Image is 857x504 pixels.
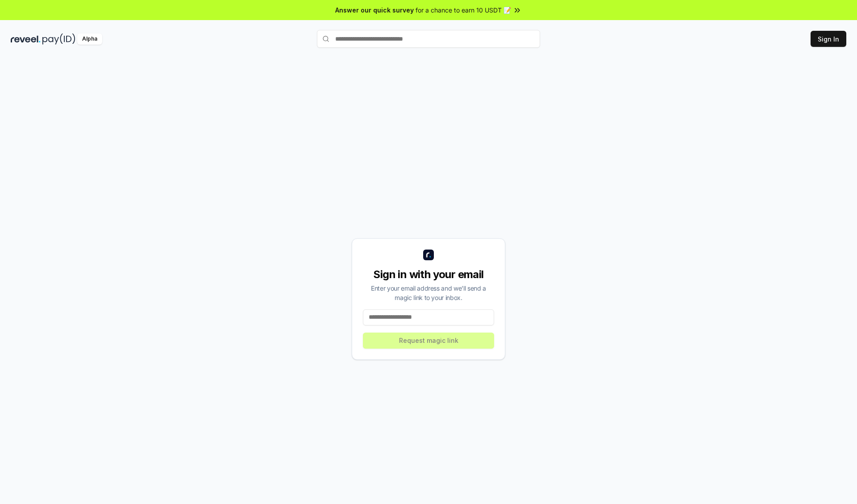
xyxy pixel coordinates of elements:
img: logo_small [423,250,434,260]
div: Alpha [77,33,102,45]
button: Sign In [811,31,846,47]
span: for a chance to earn 10 USDT 📝 [416,5,511,15]
div: Enter your email address and we’ll send a magic link to your inbox. [363,283,494,302]
span: Answer our quick survey [335,5,414,15]
img: reveel_dark [11,33,41,45]
img: pay_id [42,33,75,45]
div: Sign in with your email [363,267,494,282]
